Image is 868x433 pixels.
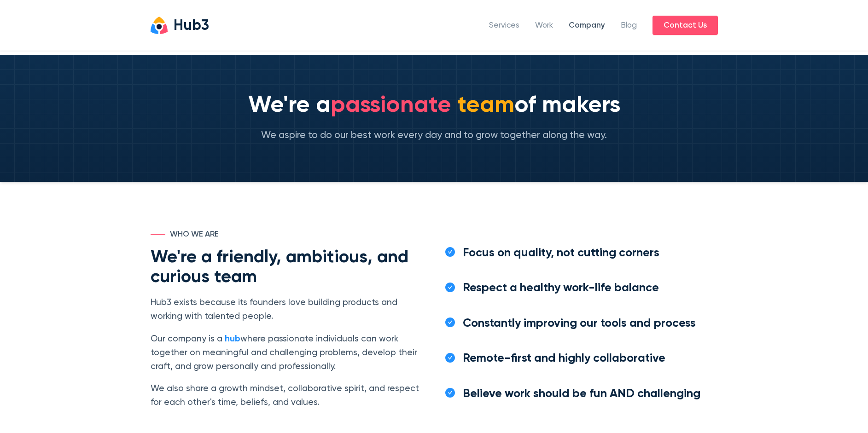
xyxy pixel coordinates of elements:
[569,20,605,32] a: Company
[463,280,659,296] h4: Respect a healthy work-life balance
[535,20,553,32] a: Work
[463,245,659,261] h4: Focus on quality, not cutting corners
[445,353,455,363] span: check-circle
[445,388,455,398] span: check-circle
[151,382,423,410] div: We also share a growth mindset, collaborative spirit, and respect for each other's time, beliefs,...
[463,316,696,331] h4: Constantly improving our tools and process
[463,386,700,402] h4: Believe work should be fun AND challenging
[151,332,423,373] div: Our company is a where passionate individuals can work together on meaningful and challenging pro...
[151,248,423,287] h2: We're a friendly, ambitious, and curious team
[174,19,209,34] div: Hub3
[445,247,455,257] span: check-circle
[445,318,455,327] span: check-circle
[151,17,209,34] a: Hub3
[151,296,423,323] div: Hub3 exists because its founders love building products and working with talented people.
[225,335,240,343] span: hub
[664,19,707,32] span: Contact Us
[489,20,519,32] a: Services
[652,16,718,35] a: Contact Us
[445,283,455,292] span: check-circle
[170,229,219,241] span: Who we are
[463,351,665,366] h4: Remote-first and highly collaborative
[621,20,637,32] a: Blog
